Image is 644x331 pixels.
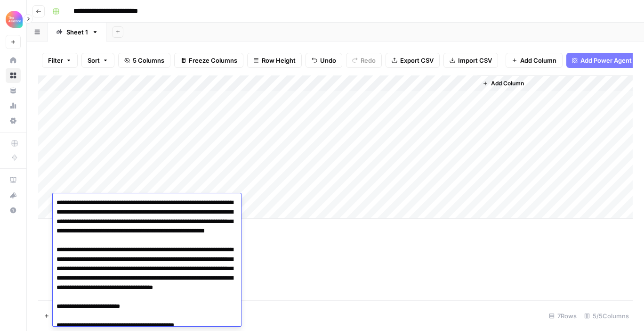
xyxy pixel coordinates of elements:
a: AirOps Academy [6,173,21,188]
span: Redo [361,56,376,65]
button: What's new? [6,188,21,203]
div: 5/5 Columns [580,308,633,323]
span: Sort [88,56,100,65]
span: Undo [320,56,336,65]
button: 5 Columns [118,53,170,68]
button: Redo [346,53,382,68]
button: Filter [42,53,78,68]
a: Settings [6,113,21,128]
button: Sort [81,53,114,68]
button: Row Height [247,53,302,68]
span: Add Column [520,56,556,65]
button: Undo [306,53,342,68]
span: Add Column [491,79,524,88]
span: Freeze Columns [189,56,237,65]
button: Import CSV [443,53,498,68]
span: Row Height [262,56,296,65]
button: Help + Support [6,203,21,218]
a: Usage [6,98,21,113]
button: Workspace: Alliance [6,8,21,31]
span: Add Power Agent [580,56,632,65]
a: Sheet 1 [48,23,106,41]
span: Export CSV [400,56,434,65]
button: Add Column [506,53,563,68]
button: Export CSV [386,53,440,68]
button: Add Power Agent [566,53,637,68]
button: Add Row [38,308,84,323]
span: Import CSV [458,56,492,65]
div: 7 Rows [545,308,580,323]
a: Your Data [6,83,21,98]
img: Alliance Logo [6,11,23,28]
a: Home [6,53,21,68]
span: 5 Columns [133,56,164,65]
div: Sheet 1 [66,27,88,37]
button: Freeze Columns [174,53,243,68]
button: Add Column [479,77,528,90]
span: Add Row [52,311,78,321]
span: Filter [48,56,63,65]
a: Browse [6,68,21,83]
